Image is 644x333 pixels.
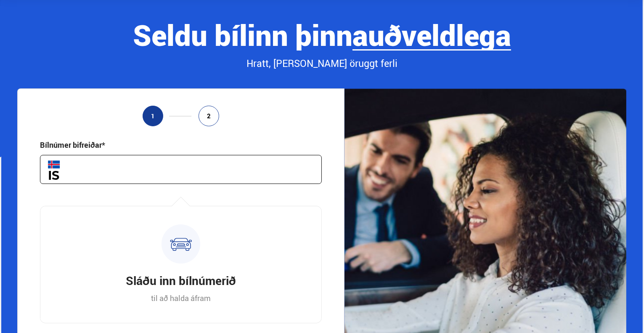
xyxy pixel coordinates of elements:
[151,112,155,120] span: 1
[17,56,626,71] div: Hratt, [PERSON_NAME] öruggt ferli
[126,272,236,288] h3: Sláðu inn bílnúmerið
[17,19,626,51] div: Seldu bílinn þinn
[207,112,211,120] span: 2
[352,15,511,54] b: auðveldlega
[7,3,32,29] button: Open LiveChat chat widget
[40,140,105,150] div: Bílnúmer bifreiðar*
[151,293,211,303] p: til að halda áfram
